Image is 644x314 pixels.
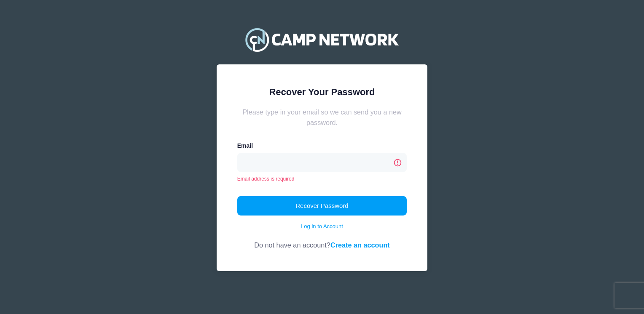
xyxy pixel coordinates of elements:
[330,241,390,249] a: Create an account
[237,196,407,216] button: Recover Password
[237,231,407,250] div: Do not have an account?
[237,141,253,150] label: Email
[237,175,407,183] div: Email address is required
[241,23,402,56] img: Camp Network
[237,107,407,128] div: Please type in your email so we can send you a new password.
[301,222,343,231] a: Log in to Account
[237,85,407,99] div: Recover Your Password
